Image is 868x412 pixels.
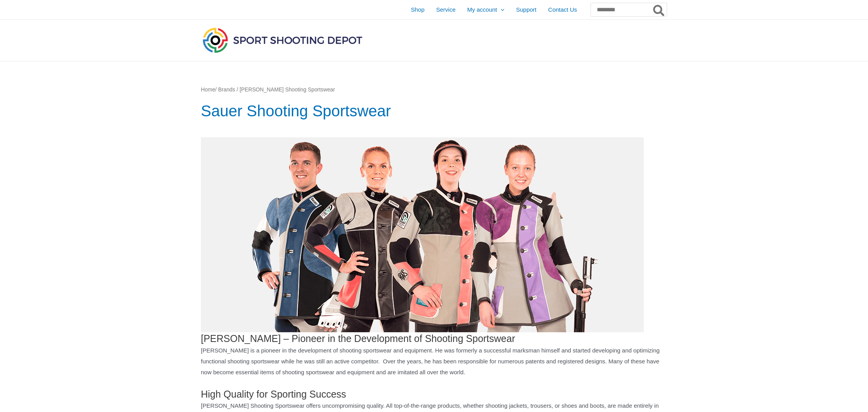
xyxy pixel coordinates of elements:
[201,85,667,95] nav: Breadcrumb
[201,345,667,378] p: [PERSON_NAME] is a pioneer in the development of shooting sportswear and equipment. He was former...
[201,87,215,93] a: Home
[652,3,667,16] button: Search
[201,100,667,122] h1: Sauer Shooting Sportswear
[201,137,667,345] h3: [PERSON_NAME] – Pioneer in the Development of Shooting Sportswear
[201,26,364,54] img: Sport Shooting Depot
[201,388,667,401] h3: High Quality for Sporting Success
